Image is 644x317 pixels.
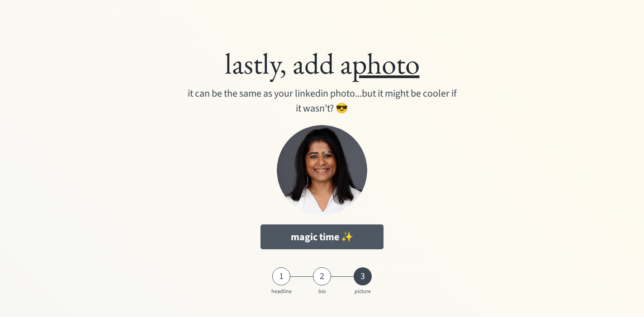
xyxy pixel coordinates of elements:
div: bio [311,289,333,295]
div: picture [351,289,374,295]
div: lastly, add a [80,45,563,82]
button: magic time ✨ [260,224,384,249]
div: it can be the same as your linkedin photo...but it might be cooler if it wasn't? 😎 [187,86,457,116]
div: 2 [313,271,331,282]
div: 3 [354,271,372,282]
u: photo [352,44,420,82]
div: headline [270,289,293,295]
div: 1 [272,271,290,282]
